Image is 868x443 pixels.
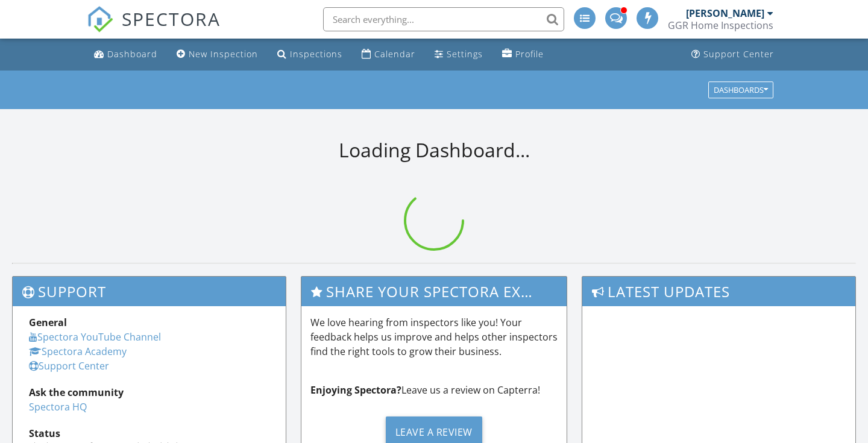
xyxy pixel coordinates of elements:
[29,426,269,441] div: Status
[87,16,221,42] a: SPECTORA
[686,7,764,19] div: [PERSON_NAME]
[87,6,113,33] img: The Best Home Inspection Software - Spectora
[447,48,483,60] div: Settings
[29,316,67,329] strong: General
[272,43,347,66] a: Inspections
[29,345,127,358] a: Spectora Academy
[29,385,269,400] div: Ask the community
[29,359,109,372] a: Support Center
[357,43,420,66] a: Calendar
[582,277,855,306] h3: Latest Updates
[89,43,162,66] a: Dashboard
[323,7,564,31] input: Search everything...
[310,315,558,359] p: We love hearing from inspectors like you! Your feedback helps us improve and helps other inspecto...
[13,277,286,306] h3: Support
[172,43,263,66] a: New Inspection
[515,48,544,60] div: Profile
[29,330,161,344] a: Spectora YouTube Channel
[687,43,779,66] a: Support Center
[430,43,488,66] a: Settings
[374,48,415,60] div: Calendar
[189,48,258,60] div: New Inspection
[290,48,342,60] div: Inspections
[708,81,773,98] button: Dashboards
[497,43,549,66] a: Profile
[714,86,768,94] div: Dashboards
[310,383,558,397] p: Leave us a review on Capterra!
[310,383,401,397] strong: Enjoying Spectora?
[122,6,221,31] span: SPECTORA
[29,400,87,413] a: Spectora HQ
[301,277,567,306] h3: Share Your Spectora Experience
[703,48,774,60] div: Support Center
[107,48,157,60] div: Dashboard
[668,19,773,31] div: GGR Home Inspections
